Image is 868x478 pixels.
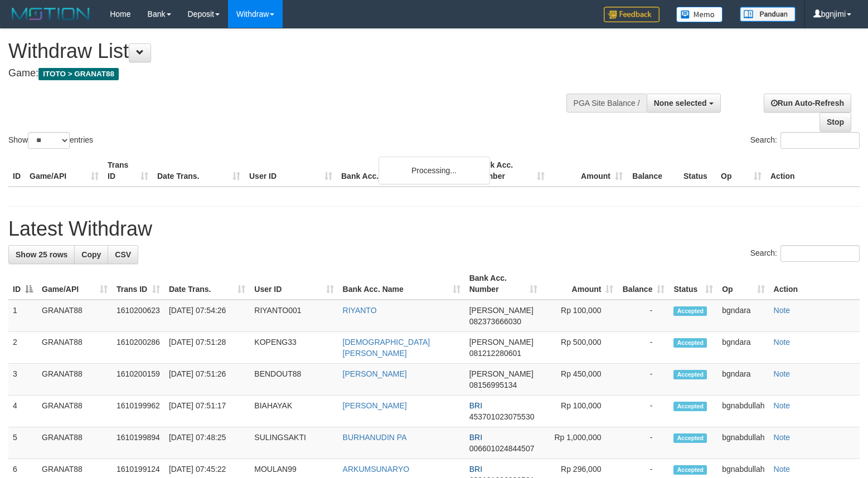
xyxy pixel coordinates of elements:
a: CSV [108,245,138,264]
th: Bank Acc. Number: activate to sort column ascending [465,268,542,300]
span: Accepted [673,433,707,443]
td: RIYANTO001 [250,300,338,332]
span: Accepted [673,402,707,411]
span: Copy [81,250,101,259]
td: Rp 450,000 [542,364,618,396]
td: Rp 100,000 [542,300,618,332]
img: MOTION_logo.png [8,6,93,22]
th: Balance [627,155,679,187]
span: [PERSON_NAME] [469,306,534,315]
span: Copy 006601024844507 to clipboard [469,444,535,453]
th: Balance: activate to sort column ascending [618,268,669,300]
span: Accepted [673,306,707,316]
label: Show entries [8,132,93,149]
a: [PERSON_NAME] [343,401,407,410]
span: Accepted [673,338,707,348]
a: [PERSON_NAME] [343,369,407,378]
h4: Game: [8,68,568,79]
a: Stop [819,113,851,131]
td: - [618,427,669,459]
a: Note [774,338,791,347]
td: bgndara [717,332,769,364]
a: [DEMOGRAPHIC_DATA][PERSON_NAME] [343,338,430,358]
td: [DATE] 07:51:28 [164,332,250,364]
select: Showentries [28,132,70,149]
th: Status: activate to sort column ascending [669,268,717,300]
a: Copy [74,245,108,264]
td: 4 [8,396,37,427]
td: bgnabdullah [717,396,769,427]
th: Op: activate to sort column ascending [717,268,769,300]
span: Show 25 rows [16,250,67,259]
a: BURHANUDIN PA [343,433,407,442]
td: bgnabdullah [717,427,769,459]
span: None selected [654,99,707,108]
td: [DATE] 07:48:25 [164,427,250,459]
th: User ID [245,155,337,187]
span: [PERSON_NAME] [469,338,534,347]
span: Accepted [673,465,707,475]
td: 3 [8,364,37,396]
td: 2 [8,332,37,364]
a: Note [774,433,791,442]
div: PGA Site Balance / [566,94,647,113]
th: Action [769,268,860,300]
td: 1610200623 [112,300,164,332]
h1: Withdraw List [8,40,568,62]
span: CSV [115,250,131,259]
span: Copy 453701023075530 to clipboard [469,412,535,421]
th: Status [679,155,716,187]
td: Rp 1,000,000 [542,427,618,459]
td: [DATE] 07:54:26 [164,300,250,332]
th: Bank Acc. Number [471,155,549,187]
span: Copy 081212280601 to clipboard [469,349,521,358]
td: 1610200286 [112,332,164,364]
th: Date Trans.: activate to sort column ascending [164,268,250,300]
button: None selected [647,94,721,113]
img: Feedback.jpg [604,7,660,22]
td: 5 [8,427,37,459]
th: Game/API [25,155,103,187]
td: GRANAT88 [37,427,112,459]
span: BRI [469,433,482,442]
span: Copy 082373666030 to clipboard [469,317,521,326]
input: Search: [780,132,860,149]
th: Game/API: activate to sort column ascending [37,268,112,300]
td: - [618,332,669,364]
td: SULINGSAKTI [250,427,338,459]
td: Rp 500,000 [542,332,618,364]
h1: Latest Withdraw [8,218,860,240]
td: BENDOUT88 [250,364,338,396]
td: 1 [8,300,37,332]
span: ITOTO > GRANAT88 [38,68,119,80]
a: Note [774,401,791,410]
td: 1610200159 [112,364,164,396]
a: Note [774,369,791,378]
a: RIYANTO [343,306,377,315]
span: [PERSON_NAME] [469,369,534,378]
th: Trans ID: activate to sort column ascending [112,268,164,300]
th: ID: activate to sort column descending [8,268,37,300]
div: Processing... [379,157,490,184]
span: Copy 08156995134 to clipboard [469,381,517,389]
td: 1610199962 [112,396,164,427]
label: Search: [750,245,860,262]
td: - [618,300,669,332]
a: Note [774,465,791,474]
td: GRANAT88 [37,332,112,364]
th: User ID: activate to sort column ascending [250,268,338,300]
td: BIAHAYAK [250,396,338,427]
th: Bank Acc. Name: activate to sort column ascending [338,268,465,300]
th: Date Trans. [153,155,245,187]
img: Button%20Memo.svg [676,7,723,22]
td: 1610199894 [112,427,164,459]
td: - [618,396,669,427]
td: - [618,364,669,396]
th: Amount [549,155,627,187]
td: GRANAT88 [37,396,112,427]
span: BRI [469,465,482,474]
span: Accepted [673,370,707,379]
td: KOPENG33 [250,332,338,364]
th: Action [766,155,860,187]
td: GRANAT88 [37,300,112,332]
